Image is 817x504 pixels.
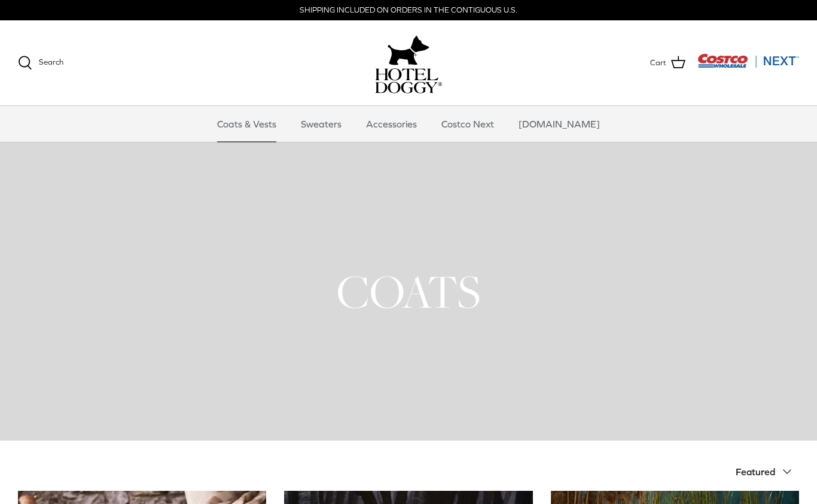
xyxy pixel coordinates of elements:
[697,53,799,68] img: Costco Next
[736,459,799,485] button: Featured
[388,32,429,68] img: hoteldoggy.com
[375,68,442,93] img: hoteldoggycom
[290,106,352,142] a: Sweaters
[18,262,799,321] h1: COATS
[650,55,685,71] a: Cart
[375,32,442,93] a: hoteldoggy.com hoteldoggycom
[697,61,799,70] a: Visit Costco Next
[431,106,505,142] a: Costco Next
[508,106,611,142] a: [DOMAIN_NAME]
[355,106,428,142] a: Accessories
[39,57,63,66] span: Search
[18,56,63,70] a: Search
[650,57,666,69] span: Cart
[736,466,775,477] span: Featured
[206,106,287,142] a: Coats & Vests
